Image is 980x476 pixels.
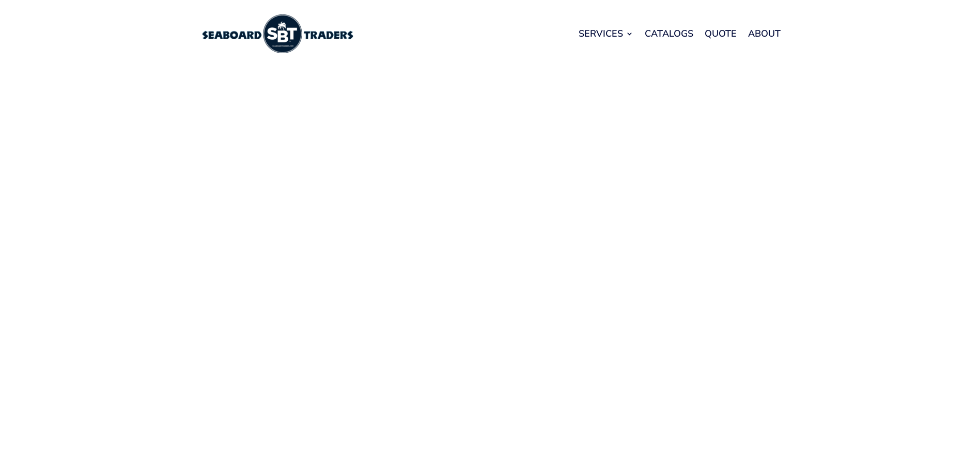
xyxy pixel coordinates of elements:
[579,14,633,53] a: Services
[953,276,973,296] button: Prev
[705,14,737,53] a: Quote
[7,276,27,296] button: Prev
[199,98,781,134] h1: Embroidery
[645,14,693,53] a: Catalogs
[199,429,474,465] h2: What is embroidery?
[748,14,781,53] a: About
